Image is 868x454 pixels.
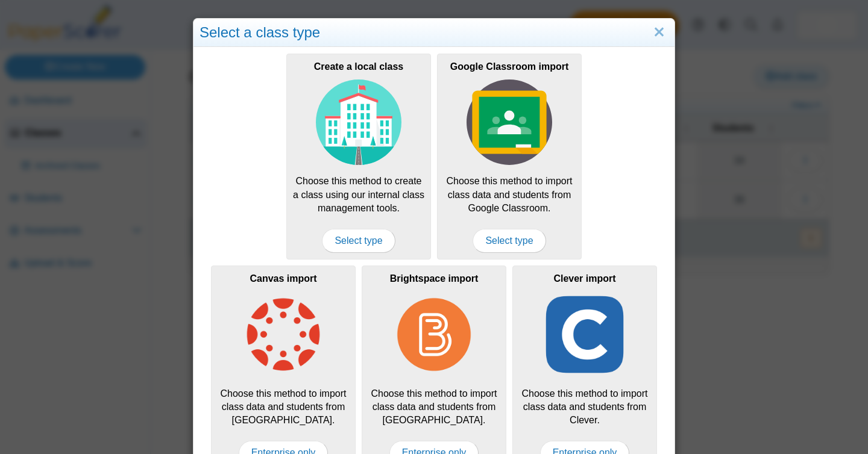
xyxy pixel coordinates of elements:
[542,292,627,378] img: class-type-clever.png
[473,229,546,253] span: Select type
[286,54,431,260] a: Create a local class Choose this method to create a class using our internal class management too...
[250,273,316,284] b: Canvas import
[286,54,431,260] div: Choose this method to create a class using our internal class management tools.
[322,229,395,253] span: Select type
[650,22,668,43] a: Close
[553,273,615,284] b: Clever import
[391,292,477,378] img: class-type-brightspace.png
[390,273,479,284] b: Brightspace import
[437,54,582,260] div: Choose this method to import class data and students from Google Classroom.
[193,19,675,47] div: Select a class type
[316,79,401,165] img: class-type-local.svg
[314,61,404,72] b: Create a local class
[241,292,326,378] img: class-type-canvas.png
[450,61,568,72] b: Google Classroom import
[467,79,552,165] img: class-type-google-classroom.svg
[437,54,582,260] a: Google Classroom import Choose this method to import class data and students from Google Classroo...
